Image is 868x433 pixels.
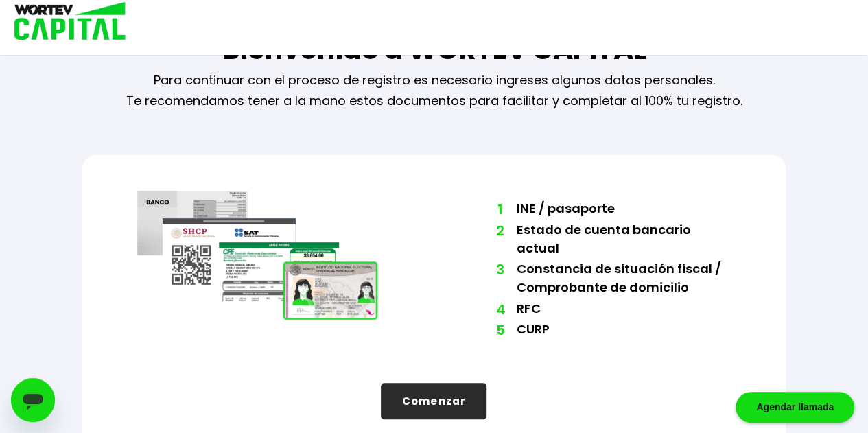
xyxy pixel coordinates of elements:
[381,383,486,419] button: Comenzar
[516,299,730,320] li: RFC
[11,378,55,422] iframe: Botón para iniciar la ventana de mensajería
[495,299,502,320] span: 4
[516,259,730,299] li: Constancia de situación fiscal / Comprobante de domicilio
[736,392,854,423] div: Agendar llamada
[516,320,730,341] li: CURP
[495,320,502,340] span: 5
[495,220,502,241] span: 2
[516,199,730,220] li: INE / pasaporte
[516,220,730,260] li: Estado de cuenta bancario actual
[495,199,502,220] span: 1
[495,259,502,280] span: 3
[126,70,742,111] p: Para continuar con el proceso de registro es necesario ingreses algunos datos personales. Te reco...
